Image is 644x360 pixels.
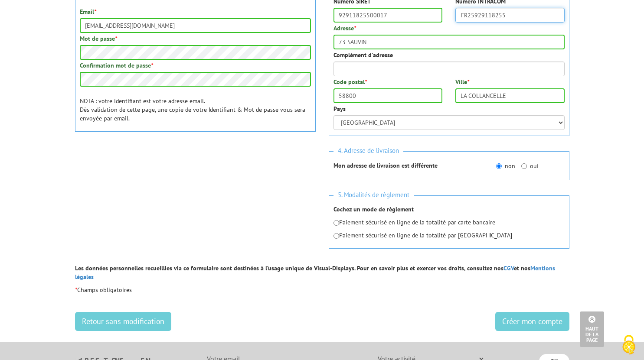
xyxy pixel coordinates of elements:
[618,334,640,356] img: Cookies (fenêtre modale)
[333,78,367,86] label: Code postal
[333,205,414,213] strong: Cochez un mode de règlement
[614,331,644,360] button: Cookies (fenêtre modale)
[333,24,356,32] label: Adresse
[333,231,565,240] p: Paiement sécurisé en ligne de la totalité par [GEOGRAPHIC_DATA]
[80,7,96,16] label: Email
[80,97,311,123] p: NOTA : votre identifiant est votre adresse email. Dès validation de cette page, une copie de votr...
[521,163,527,169] input: oui
[496,163,502,169] input: non
[75,264,555,281] strong: Les données personnelles recueillies via ce formulaire sont destinées à l’usage unique de Visual-...
[495,312,569,331] input: Créer mon compte
[75,285,569,294] p: Champs obligatoires
[75,312,171,331] a: Retour sans modification
[75,264,555,281] a: Mentions légales
[333,51,393,59] label: Complément d'adresse
[333,189,414,201] span: 5. Modalités de règlement
[333,145,403,157] span: 4. Adresse de livraison
[333,162,438,169] strong: Mon adresse de livraison est différente
[75,147,207,181] iframe: reCAPTCHA
[80,34,117,43] label: Mot de passe
[521,162,539,170] label: oui
[80,61,153,70] label: Confirmation mot de passe
[503,264,514,272] a: CGV
[333,104,346,113] label: Pays
[496,162,515,170] label: non
[333,218,565,227] p: Paiement sécurisé en ligne de la totalité par carte bancaire
[455,78,469,86] label: Ville
[580,311,604,347] a: Haut de la page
